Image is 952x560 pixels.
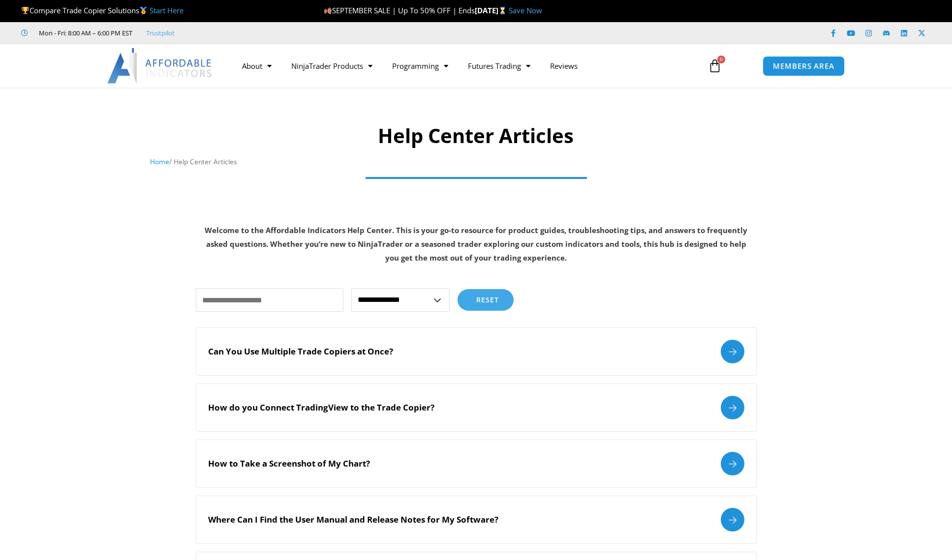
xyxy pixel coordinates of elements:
h2: How do you Connect TradingView to the Trade Copier? [208,402,434,413]
span: Compare Trade Copier Solutions [21,5,184,15]
img: 🍂 [324,7,332,14]
a: MEMBERS AREA [763,56,845,76]
a: Where Can I Find the User Manual and Release Notes for My Software? [196,496,757,544]
img: ⌛ [499,7,506,14]
a: Futures Trading [458,55,540,77]
a: About [232,55,281,77]
h1: Help Center Articles [150,122,802,149]
button: Reset [458,289,514,311]
a: How to Take a Screenshot of My Chart? [196,440,757,488]
a: Save Now [509,5,542,15]
a: How do you Connect TradingView to the Trade Copier? [196,383,757,432]
span: SEPTEMBER SALE | Up To 50% OFF | Ends [324,5,475,15]
span: 0 [717,56,725,63]
span: Reset [476,296,499,303]
a: Reviews [540,55,587,77]
strong: [DATE] [475,5,509,15]
span: MEMBERS AREA [773,62,834,70]
a: Programming [382,55,458,77]
img: LogoAI | Affordable Indicators – NinjaTrader [107,48,213,84]
strong: Welcome to the Affordable Indicators Help Center. This is your go-to resource for product guides,... [205,225,747,263]
a: Trustpilot [146,27,175,39]
span: Mon - Fri: 8:00 AM – 6:00 PM EST [36,27,132,39]
nav: Menu [232,55,697,77]
a: Can You Use Multiple Trade Copiers at Once? [196,327,757,376]
h2: Can You Use Multiple Trade Copiers at Once? [208,346,393,357]
h2: Where Can I Find the User Manual and Release Notes for My Software? [208,514,498,525]
a: Start Here [150,5,184,15]
a: 0 [693,52,737,80]
img: 🏆 [22,7,29,14]
a: NinjaTrader Products [281,55,382,77]
img: 🥇 [140,7,147,14]
h2: How to Take a Screenshot of My Chart? [208,458,370,469]
nav: Breadcrumb [150,155,802,168]
a: Home [150,157,169,166]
